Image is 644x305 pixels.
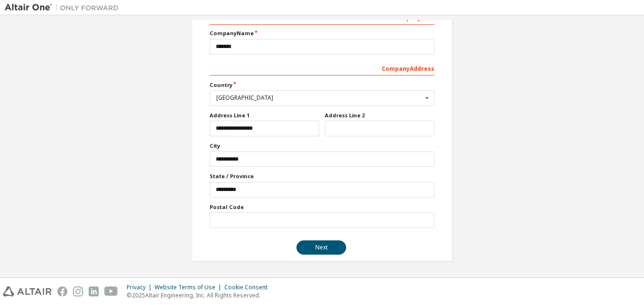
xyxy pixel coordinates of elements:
[210,112,319,119] label: Address Line 1
[224,284,273,291] div: Cookie Consent
[210,81,434,89] label: Country
[210,60,434,76] div: Company Address
[57,286,67,296] img: facebook.svg
[155,284,224,291] div: Website Terms of Use
[216,95,423,101] div: [GEOGRAPHIC_DATA]
[5,3,123,12] img: Altair One
[210,29,434,37] label: Company Name
[127,291,273,299] p: © 2025 Altair Engineering, Inc. All Rights Reserved.
[89,286,99,296] img: linkedin.svg
[210,172,434,180] label: State / Province
[325,112,434,119] label: Address Line 2
[104,286,118,296] img: youtube.svg
[73,286,83,296] img: instagram.svg
[127,284,155,291] div: Privacy
[296,240,346,255] button: Next
[210,142,434,150] label: City
[210,203,434,211] label: Postal Code
[3,286,52,296] img: altair_logo.svg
